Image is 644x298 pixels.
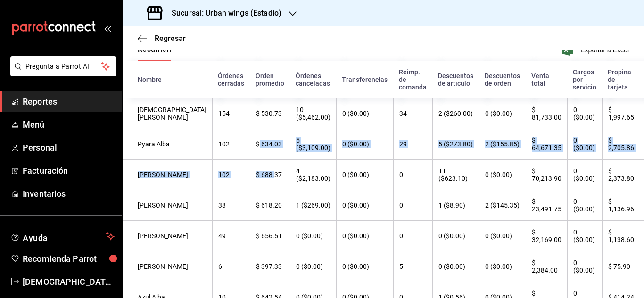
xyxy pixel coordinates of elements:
span: Personal [23,141,115,154]
th: Venta total [526,61,567,98]
th: 0 ($0.00) [479,160,526,190]
th: 0 ($0.00) [567,221,602,251]
th: $ 688.37 [250,160,290,190]
span: Menú [23,118,115,131]
th: 0 ($0.00) [567,251,602,282]
th: Reimp. de comanda [393,61,432,98]
span: Pregunta a Parrot AI [25,62,101,72]
th: 0 ($0.00) [336,160,393,190]
th: 102 [212,160,250,190]
th: 0 ($0.00) [567,129,602,160]
th: 0 ($0.00) [567,98,602,129]
th: 5 ($3,109.00) [290,129,336,160]
span: Regresar [155,34,186,43]
th: 10 ($5,462.00) [290,98,336,129]
th: $ 2,373.80 [602,160,640,190]
th: 0 ($0.00) [290,251,336,282]
th: 0 [393,160,432,190]
th: 49 [212,221,250,251]
th: 1 ($269.00) [290,190,336,221]
th: 0 ($0.00) [336,98,393,129]
th: Transferencias [336,61,393,98]
th: 0 [393,221,432,251]
button: Pregunta a Parrot AI [10,56,116,76]
h3: Sucursal: Urban wings (Estadio) [164,8,281,19]
th: $ 1,997.65 [602,98,640,129]
th: 0 ($0.00) [479,221,526,251]
th: Órdenes canceladas [290,61,336,98]
th: [PERSON_NAME] [123,160,212,190]
th: 6 [212,251,250,282]
th: 154 [212,98,250,129]
th: 1 ($8.90) [432,190,479,221]
th: $ 70,213.90 [526,160,567,190]
th: 2 ($260.00) [432,98,479,129]
th: 4 ($2,183.00) [290,160,336,190]
th: $ 634.03 [250,129,290,160]
th: 2 ($145.35) [479,190,526,221]
th: 5 ($273.80) [432,129,479,160]
th: Nombre [123,61,212,98]
span: Inventarios [23,187,115,200]
th: 0 ($0.00) [336,221,393,251]
th: [PERSON_NAME] [123,251,212,282]
th: 11 ($623.10) [432,160,479,190]
th: 0 ($0.00) [336,129,393,160]
th: 0 ($0.00) [290,221,336,251]
th: Descuentos de orden [479,61,526,98]
th: 0 ($0.00) [336,251,393,282]
th: 0 ($0.00) [479,251,526,282]
a: Pregunta a Parrot AI [7,68,116,78]
th: 34 [393,98,432,129]
th: [PERSON_NAME] [123,190,212,221]
th: 0 [393,190,432,221]
button: Regresar [138,34,186,43]
th: 0 ($0.00) [432,221,479,251]
th: $ 656.51 [250,221,290,251]
span: Recomienda Parrot [23,252,115,265]
th: Descuentos de artículo [432,61,479,98]
th: $ 2,384.00 [526,251,567,282]
th: Propina de tarjeta [602,61,640,98]
span: Facturación [23,164,115,177]
th: $ 64,671.35 [526,129,567,160]
th: 0 ($0.00) [479,98,526,129]
th: $ 618.20 [250,190,290,221]
th: Orden promedio [250,61,290,98]
th: 5 [393,251,432,282]
th: $ 1,136.96 [602,190,640,221]
th: $ 81,733.00 [526,98,567,129]
th: 29 [393,129,432,160]
th: 0 ($0.00) [432,251,479,282]
span: [DEMOGRAPHIC_DATA][PERSON_NAME] [23,275,115,288]
th: $ 23,491.75 [526,190,567,221]
th: [PERSON_NAME] [123,221,212,251]
button: Resumen [138,45,171,61]
th: $ 530.73 [250,98,290,129]
th: 0 ($0.00) [336,190,393,221]
th: $ 1,138.60 [602,221,640,251]
th: [DEMOGRAPHIC_DATA][PERSON_NAME] [123,98,212,129]
th: Cargos por servicio [567,61,602,98]
th: Órdenes cerradas [212,61,250,98]
span: Ayuda [23,231,102,242]
th: 0 ($0.00) [567,160,602,190]
div: navigation tabs [138,45,171,61]
th: 2 ($155.85) [479,129,526,160]
th: 0 ($0.00) [567,190,602,221]
th: 38 [212,190,250,221]
th: $ 2,705.86 [602,129,640,160]
span: Reportes [23,95,115,108]
th: 102 [212,129,250,160]
button: open_drawer_menu [104,24,111,32]
th: $ 32,169.00 [526,221,567,251]
th: $ 397.33 [250,251,290,282]
th: $ 75.90 [602,251,640,282]
th: Pyara Alba [123,129,212,160]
